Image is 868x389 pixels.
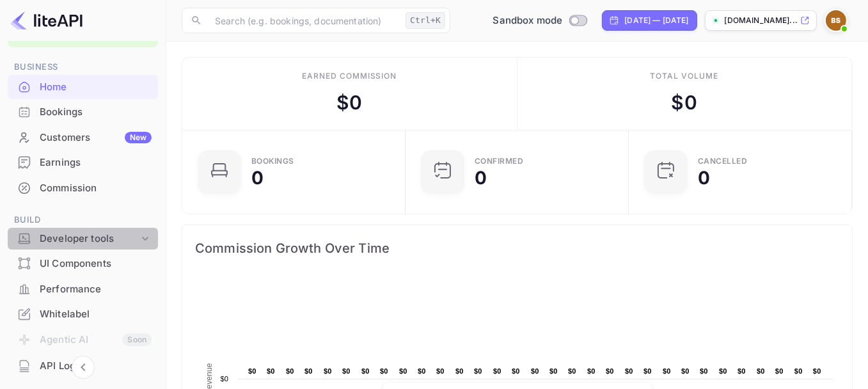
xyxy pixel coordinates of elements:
[650,70,718,82] div: Total volume
[587,367,596,375] text: $0
[643,367,652,375] text: $0
[406,12,445,29] div: Ctrl+K
[40,307,152,322] div: Whitelabel
[813,367,821,375] text: $0
[10,10,83,31] img: LiteAPI logo
[286,367,294,375] text: $0
[8,60,158,74] span: Business
[40,80,152,95] div: Home
[8,213,158,227] span: Build
[248,367,256,375] text: $0
[251,169,264,187] div: 0
[8,75,158,100] div: Home
[8,302,158,327] div: Whitelabel
[775,367,784,375] text: $0
[207,8,400,33] input: Search (e.g. bookings, documentation)
[342,367,351,375] text: $0
[40,359,152,374] div: API Logs
[302,70,397,82] div: Earned commission
[475,157,524,165] div: Confirmed
[474,367,482,375] text: $0
[8,176,158,200] a: Commission
[625,367,633,375] text: $0
[794,367,803,375] text: $0
[512,367,520,375] text: $0
[40,181,152,196] div: Commission
[40,257,152,271] div: UI Components
[606,367,614,375] text: $0
[8,251,158,276] div: UI Components
[8,150,158,174] a: Earnings
[267,367,275,375] text: $0
[663,367,671,375] text: $0
[8,100,158,125] div: Bookings
[304,367,313,375] text: $0
[531,367,539,375] text: $0
[8,302,158,326] a: Whitelabel
[493,13,563,28] span: Sandbox mode
[8,277,158,302] div: Performance
[488,13,592,28] div: Switch to Production mode
[324,367,332,375] text: $0
[72,356,95,379] button: Collapse navigation
[8,354,158,379] div: API Logs
[40,131,152,145] div: Customers
[40,155,152,170] div: Earnings
[8,150,158,175] div: Earnings
[8,228,158,250] div: Developer tools
[336,88,362,117] div: $ 0
[568,367,576,375] text: $0
[757,367,765,375] text: $0
[251,157,294,165] div: Bookings
[40,105,152,120] div: Bookings
[361,367,370,375] text: $0
[125,132,152,143] div: New
[602,10,697,31] div: Click to change the date range period
[220,375,228,383] text: $0
[725,15,798,26] p: [DOMAIN_NAME]...
[436,367,445,375] text: $0
[40,232,139,246] div: Developer tools
[8,277,158,301] a: Performance
[8,176,158,201] div: Commission
[40,282,152,297] div: Performance
[8,125,158,149] a: CustomersNew
[719,367,727,375] text: $0
[399,367,407,375] text: $0
[738,367,746,375] text: $0
[672,88,697,117] div: $ 0
[195,238,839,258] span: Commission Growth Over Time
[698,169,710,187] div: 0
[681,367,690,375] text: $0
[475,169,487,187] div: 0
[698,157,748,165] div: CANCELLED
[418,367,426,375] text: $0
[549,367,558,375] text: $0
[826,10,846,31] img: Bright Studio
[8,354,158,377] a: API Logs
[624,15,688,26] div: [DATE] — [DATE]
[700,367,708,375] text: $0
[493,367,501,375] text: $0
[8,251,158,275] a: UI Components
[8,75,158,99] a: Home
[380,367,388,375] text: $0
[8,125,158,150] div: CustomersNew
[8,100,158,123] a: Bookings
[455,367,464,375] text: $0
